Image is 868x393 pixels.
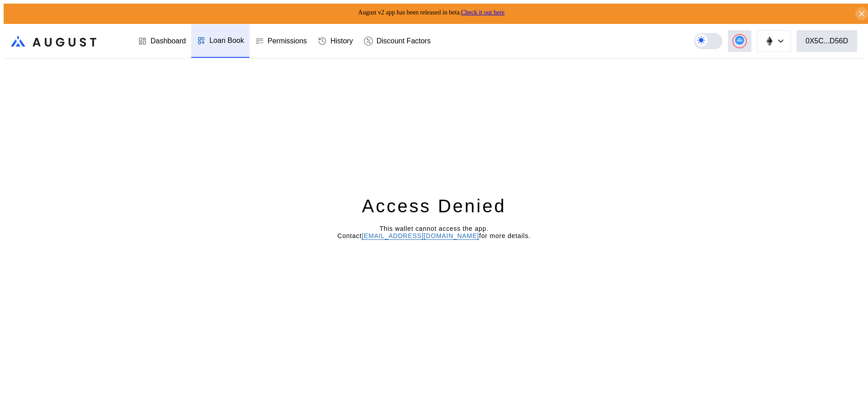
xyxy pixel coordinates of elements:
button: chain logo [757,30,791,52]
div: Dashboard [151,37,186,45]
div: Permissions [268,37,307,45]
div: Loan Book [209,37,244,45]
a: Discount Factors [359,24,436,58]
img: chain logo [764,36,774,46]
a: [EMAIL_ADDRESS][DOMAIN_NAME] [362,232,479,240]
div: History [330,37,353,45]
a: Loan Book [191,24,250,58]
div: Discount Factors [377,37,431,45]
a: Check it out here [461,9,505,16]
div: 0X5C...D56D [806,37,848,45]
a: History [312,24,359,58]
button: 0X5C...D56D [797,30,857,52]
div: Access Denied [362,194,506,218]
span: August v2 app has been released in beta. [358,9,505,16]
span: This wallet cannot access the app. Contact for more details. [337,225,531,239]
a: Dashboard [132,24,191,58]
a: Permissions [250,24,312,58]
